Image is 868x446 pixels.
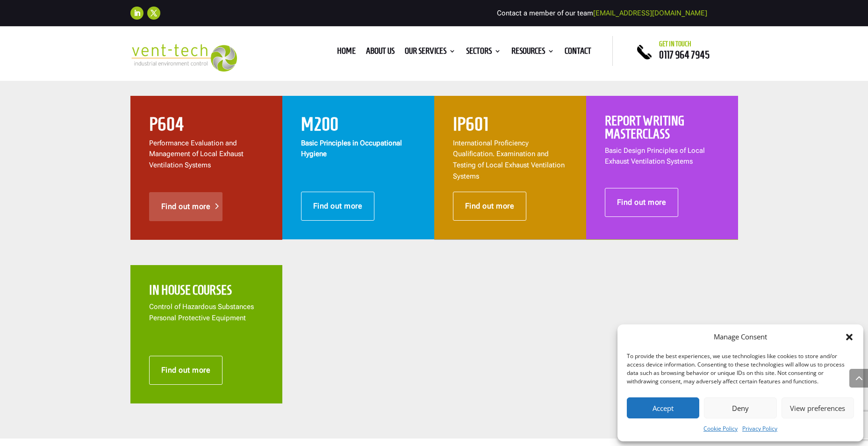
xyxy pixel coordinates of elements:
[453,139,565,180] span: International Proficiency Qualification. Examination and Testing of Local Exhaust Ventilation Sys...
[130,7,143,20] a: Follow on LinkedIn
[593,9,707,17] a: [EMAIL_ADDRESS][DOMAIN_NAME]
[742,423,777,434] a: Privacy Policy
[605,115,719,145] h2: Report Writing Masterclass
[301,139,402,158] strong: Basic Principles in Occupational Hygiene
[627,397,699,418] button: Accept
[149,284,264,302] h2: In house Courses
[565,48,591,58] a: Contact
[301,192,375,221] a: Find out more
[149,115,264,138] h2: P604
[511,48,554,58] a: Resources
[149,192,223,221] a: Find out more
[149,356,223,385] a: Find out more
[130,44,237,72] img: 2023-09-27T08_35_16.549ZVENT-TECH---Clear-background
[147,7,160,20] a: Follow on X
[845,332,854,342] div: Close dialog
[704,397,776,418] button: Deny
[453,192,527,221] a: Find out more
[782,397,854,418] button: View preferences
[703,423,738,434] a: Cookie Policy
[605,188,679,217] a: Find out more
[337,48,356,58] a: Home
[149,139,244,170] span: Performance Evaluation and Management of Local Exhaust Ventilation Systems
[659,49,710,60] a: 0117 964 7945
[149,302,254,322] span: Control of Hazardous Substances Personal Protective Equipment
[659,40,691,48] span: Get in touch
[497,9,707,17] span: Contact a member of our team
[366,48,395,58] a: About us
[453,115,567,138] h2: IP601
[405,48,456,58] a: Our Services
[605,146,705,166] span: Basic Design Principles of Local Exhaust Ventilation Systems
[466,48,501,58] a: Sectors
[714,331,767,343] div: Manage Consent
[301,115,416,138] h2: M200
[627,352,853,386] div: To provide the best experiences, we use technologies like cookies to store and/or access device i...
